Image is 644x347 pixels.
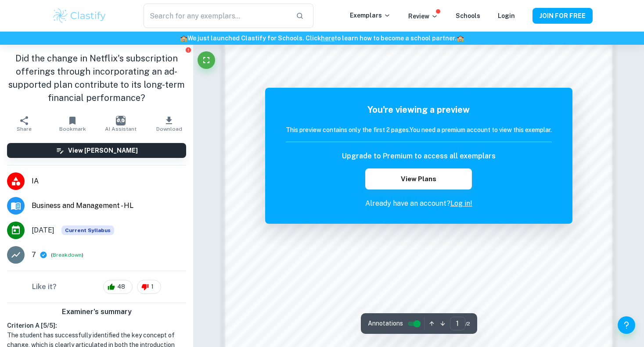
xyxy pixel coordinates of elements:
[145,111,193,136] button: Download
[618,316,635,334] button: Help and Feedback
[408,11,438,21] p: Review
[144,4,288,28] input: Search for any exemplars...
[2,33,642,43] h6: We just launched Clastify for Schools. Click to learn how to become a school partner.
[61,225,114,235] span: Current Syllabus
[68,146,138,155] h6: View [PERSON_NAME]
[59,126,86,132] span: Bookmark
[51,251,83,259] span: ( )
[7,52,186,104] h1: Did the change in Netflix's subscription offerings through incorporating an ad-supported plan con...
[321,35,335,42] a: here
[198,51,215,69] button: Fullscreen
[116,116,126,125] img: AI Assistant
[146,283,158,291] span: 1
[7,321,186,330] h6: Criterion A [ 5 / 5 ]:
[53,251,82,259] button: Breakdown
[286,198,552,209] p: Already have an account?
[112,283,130,291] span: 48
[48,111,97,136] button: Bookmark
[32,282,57,292] h6: Like it?
[286,103,552,116] h5: You're viewing a preview
[450,199,472,207] a: Log in!
[7,143,186,158] button: View [PERSON_NAME]
[97,111,145,136] button: AI Assistant
[61,225,114,235] div: This exemplar is based on the current syllabus. Feel free to refer to it for inspiration/ideas wh...
[32,250,36,260] p: 7
[185,47,191,53] button: Report issue
[498,12,515,19] a: Login
[103,280,133,294] div: 48
[456,12,480,19] a: Schools
[32,176,186,186] span: IA
[180,35,187,42] span: 🏫
[368,319,403,328] span: Annotations
[137,280,161,294] div: 1
[457,35,464,42] span: 🏫
[365,168,471,190] button: View Plans
[17,126,32,132] span: Share
[32,200,186,211] span: Business and Management - HL
[105,126,137,132] span: AI Assistant
[350,11,391,20] p: Exemplars
[286,125,552,135] h6: This preview contains only the first 2 pages. You need a premium account to view this exemplar.
[465,320,470,328] span: / 2
[532,8,593,24] button: JOIN FOR FREE
[52,7,108,25] img: Clastify logo
[342,151,496,161] h6: Upgrade to Premium to access all exemplars
[32,225,54,236] span: [DATE]
[156,126,182,132] span: Download
[4,307,190,317] h6: Examiner's summary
